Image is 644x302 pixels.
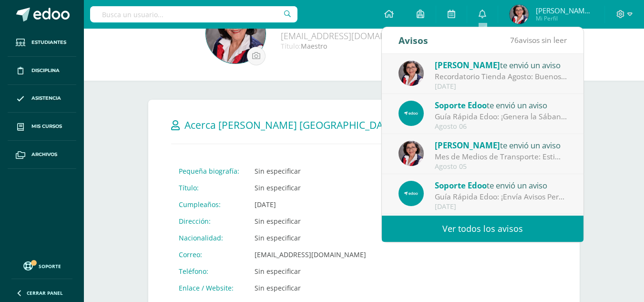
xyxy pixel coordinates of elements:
div: te envió un aviso [435,99,567,111]
td: [EMAIL_ADDRESS][DOMAIN_NAME] [247,246,374,263]
div: te envió un aviso [435,139,567,151]
td: Sin especificar [247,263,374,280]
span: Acerca [PERSON_NAME] [GEOGRAPHIC_DATA] [184,118,398,132]
div: Mes de Medios de Transporte: Estimados papis y mamis de Kiddies, Durante estas semanas del mes de... [435,151,567,162]
a: Disciplina [8,57,76,85]
span: Estudiantes [31,39,66,46]
td: Correo: [171,246,247,263]
a: Ver todos los avisos [382,216,583,242]
span: Archivos [31,151,57,158]
img: 17cd19ff5ca66ec3a49a39716f37a406.png [206,4,266,63]
a: Archivos [8,141,76,169]
td: Cumpleaños: [171,196,247,213]
span: Mis cursos [31,123,62,130]
td: [DATE] [247,196,374,213]
span: avisos sin leer [510,35,567,45]
span: Soporte Edoo [435,180,487,191]
a: Estudiantes [8,29,76,57]
span: 76 [510,35,519,45]
div: Guía Rápida Edoo: ¡Genera la Sábana de tu Curso en Pocos Pasos!: En Edoo, buscamos facilitar la a... [435,111,567,122]
a: Mis cursos [8,113,76,141]
td: Sin especificar [247,280,374,296]
span: Cerrar panel [27,290,63,296]
span: Soporte [39,263,61,270]
div: Agosto 06 [435,123,567,131]
span: Título: [281,42,301,51]
td: Dirección: [171,213,247,229]
span: Asistencia [31,94,61,102]
img: a6d16c8c00e43c1701ce4c7311be0c9b.png [399,141,424,166]
div: [DATE] [435,203,567,211]
div: [DATE] [435,83,567,91]
div: te envió un aviso [435,59,567,71]
input: Busca un usuario... [90,6,297,22]
td: Nacionalidad: [171,229,247,246]
td: Enlace / Website: [171,280,247,296]
td: Sin especificar [247,229,374,246]
div: Avisos [399,27,428,53]
td: Teléfono: [171,263,247,280]
td: Sin especificar [247,213,374,229]
div: te envió un aviso [435,179,567,191]
div: Recordatorio Tienda Agosto: Buenos días, Recordamos la venta de la tienda de agosto para Pre-prim... [435,71,567,82]
td: Sin especificar [247,163,374,179]
div: Guía Rápida Edoo: ¡Envía Avisos Personalizados a Estudiantes Específicos con Facilidad!: En Edoo,... [435,191,567,202]
a: Soporte [11,259,72,272]
span: [PERSON_NAME] [435,60,500,71]
a: Asistencia [8,85,76,113]
img: a6d16c8c00e43c1701ce4c7311be0c9b.png [399,61,424,86]
img: bf1108e8ad9e84d5e497fdc3bce327fe.png [510,5,529,24]
div: Agosto 05 [435,163,567,171]
span: Soporte Edoo [435,100,487,111]
td: Título: [171,179,247,196]
td: Pequeña biografía: [171,163,247,179]
span: Mi Perfil [536,14,593,22]
span: [PERSON_NAME] [435,140,500,151]
td: Sin especificar [247,179,374,196]
img: 9aea47ac886aca8053230e70e601e10c.png [399,101,424,126]
span: Disciplina [31,67,60,74]
div: [EMAIL_ADDRESS][DOMAIN_NAME] [281,30,522,42]
span: [PERSON_NAME][GEOGRAPHIC_DATA] [536,6,593,15]
img: 9aea47ac886aca8053230e70e601e10c.png [399,181,424,206]
span: Maestro [301,42,327,51]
